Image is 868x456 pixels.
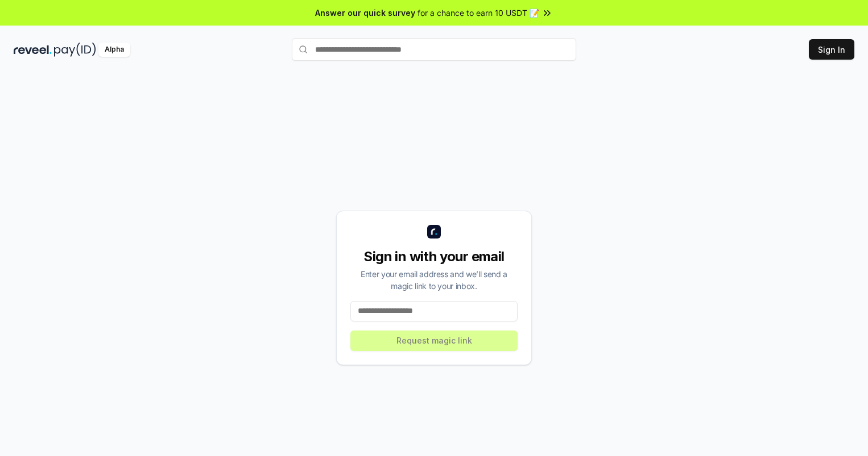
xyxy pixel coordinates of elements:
span: Answer our quick survey [315,7,415,19]
div: Enter your email address and we’ll send a magic link to your inbox. [350,268,518,292]
img: logo_small [427,225,441,239]
div: Alpha [98,43,130,57]
img: reveel_dark [14,43,52,57]
img: pay_id [54,43,96,57]
button: Sign In [809,39,854,60]
span: for a chance to earn 10 USDT 📝 [418,7,539,19]
div: Sign in with your email [350,248,518,266]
